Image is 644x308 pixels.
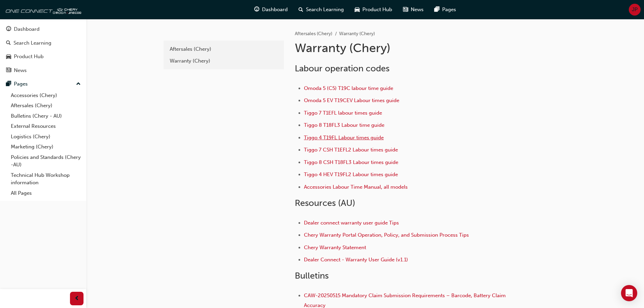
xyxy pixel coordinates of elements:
[304,220,399,226] a: Dealer connect warranty user guide Tips
[170,57,278,65] div: Warranty (Chery)
[8,142,84,152] a: Marketing (Chery)
[304,232,469,238] a: Chery Warranty Portal Operation, Policy, and Submission Process Tips
[304,135,384,141] a: Tiggo 4 T19FL Labour times guide
[349,3,398,17] a: car-iconProduct Hub
[293,3,349,17] a: search-iconSearch Learning
[6,68,11,74] span: news-icon
[339,30,375,38] li: Warranty (Chery)
[295,31,332,37] a: Aftersales (Chery)
[632,6,638,14] span: JP
[262,6,288,14] span: Dashboard
[304,244,366,251] a: Chery Warranty Statement
[170,45,278,53] div: Aftersales (Chery)
[306,6,344,14] span: Search Learning
[295,41,517,55] h1: Warranty (Chery)
[304,147,398,153] a: Tiggo 7 CSH T1EFL2 Labour times guide
[166,55,281,67] a: Warranty (Chery)
[304,184,408,190] a: Accessories Labour Time Manual, all models
[6,54,11,60] span: car-icon
[411,6,424,14] span: News
[295,63,389,74] span: Labour operation codes
[304,110,382,116] a: Tiggo 7 T1EFL labour times guide
[14,80,28,88] div: Pages
[304,85,393,91] a: Omoda 5 (C5) T19C labour time guide
[14,39,51,47] div: Search Learning
[299,5,303,14] span: search-icon
[355,5,360,14] span: car-icon
[166,43,281,55] a: Aftersales (Chery)
[434,5,439,14] span: pages-icon
[295,270,329,281] span: Bulletins
[362,6,392,14] span: Product Hub
[403,5,408,14] span: news-icon
[8,111,84,121] a: Bulletins (Chery - AU)
[14,25,40,33] div: Dashboard
[304,159,398,165] a: Tiggo 8 CSH T18FL3 Labour times guide
[3,78,84,90] button: Pages
[8,100,84,111] a: Aftersales (Chery)
[8,188,84,198] a: All Pages
[398,3,429,17] a: news-iconNews
[249,3,293,17] a: guage-iconDashboard
[304,122,384,128] a: Tiggo 8 T18FL3 Labour time guide
[6,81,11,87] span: pages-icon
[3,50,84,63] a: Product Hub
[8,152,84,170] a: Policies and Standards (Chery -AU)
[6,40,11,46] span: search-icon
[8,132,84,142] a: Logistics (Chery)
[3,37,84,49] a: Search Learning
[621,285,637,301] div: Open Intercom Messenger
[254,5,259,14] span: guage-icon
[3,64,84,77] a: News
[442,6,456,14] span: Pages
[304,257,408,263] a: Dealer Connect - Warranty User Guide (v1.1)
[304,97,399,103] a: Omoda 5 EV T19CEV Labour times guide
[3,3,81,16] img: oneconnect
[74,294,79,303] span: prev-icon
[304,171,398,177] a: Tiggo 4 HEV T19FL2 Labour times guide
[76,80,81,89] span: up-icon
[3,22,84,78] button: DashboardSearch LearningProduct HubNews
[8,121,84,132] a: External Resources
[8,90,84,101] a: Accessories (Chery)
[8,170,84,188] a: Technical Hub Workshop information
[629,4,641,16] button: JP
[429,3,461,17] a: pages-iconPages
[3,23,84,35] a: Dashboard
[6,26,11,32] span: guage-icon
[14,67,27,74] div: News
[14,53,44,61] div: Product Hub
[295,198,355,208] span: Resources (AU)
